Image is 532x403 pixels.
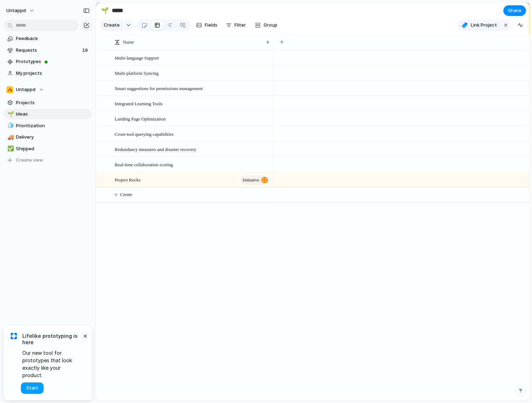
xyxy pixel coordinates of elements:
span: Name [123,39,134,46]
a: Requests19 [4,45,92,56]
button: Link Project [457,19,500,31]
span: Shipped [16,145,90,152]
a: 🧊Prioritization [4,121,92,131]
span: Share [508,7,521,14]
span: Create view [16,157,43,164]
button: Share [503,5,526,16]
button: Dismiss [81,331,89,340]
button: Create view [4,155,92,166]
span: initiative [243,175,259,185]
span: Create [120,191,132,198]
button: 🌱 [99,5,111,16]
span: My projects [16,70,90,77]
span: Prototypes [16,58,90,65]
span: Link Project [471,22,497,29]
div: ✅ [7,145,12,153]
div: 🧊 [7,122,12,130]
button: Fields [193,19,220,31]
span: Projects [16,99,90,106]
span: Feedback [16,35,90,42]
button: Group [251,19,281,31]
span: Cross-tool querying capabilities [115,130,174,138]
div: 🚚 [7,133,12,141]
span: Delivery [16,134,90,141]
a: My projects [4,68,92,79]
button: Start [21,382,44,394]
span: Integrated Learning Tools [115,99,163,107]
span: Smart suggestions for permissions management [115,84,203,92]
span: Untappd [16,86,35,93]
a: Feedback [4,33,92,44]
span: Requests [16,47,80,54]
div: 🌱 [7,110,12,118]
a: 🚚Delivery [4,132,92,142]
a: ✅Shipped [4,144,92,154]
button: initiative [240,175,270,185]
span: Multi-language Support [115,54,159,62]
span: Redundancy measures and disaster recovery [115,145,196,153]
span: Project Rocks [115,175,141,184]
a: Projects [4,97,92,108]
span: Multi-platform Syncing [115,69,159,77]
span: Filter [234,22,246,29]
a: 🌱Ideas [4,109,92,119]
button: 🌱 [6,111,13,118]
span: Landing Page Optimization [115,114,166,123]
span: Prioritization [16,122,90,129]
button: Create [100,19,123,31]
span: Real-time collaboration scoring [115,160,173,168]
span: Fields [205,22,217,29]
span: 19 [82,47,89,54]
button: 🧊 [6,122,13,129]
span: Untappd [6,7,26,14]
button: ✅ [6,145,13,152]
span: Start [26,385,38,392]
span: Our new tool for prototypes that look exactly like your product. [22,349,81,379]
span: Lifelike prototyping is here [22,333,81,346]
a: Prototypes [4,56,92,67]
span: Group [264,22,277,29]
button: Untappd [3,5,38,16]
span: Create [104,22,120,29]
div: 🌱 [101,6,109,15]
button: Filter [223,19,249,31]
span: Ideas [16,111,90,118]
button: Untappd [4,84,92,95]
button: 🚚 [6,134,13,141]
